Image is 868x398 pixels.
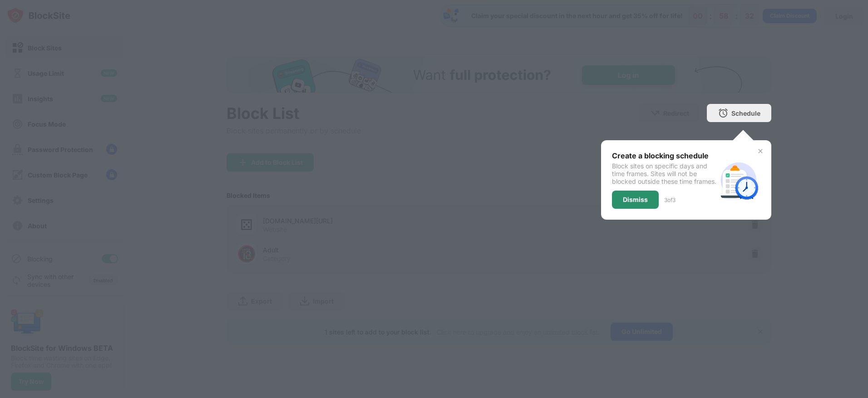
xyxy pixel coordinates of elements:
div: Block sites on specific days and time frames. Sites will not be blocked outside these time frames. [612,162,717,185]
img: schedule.svg [717,158,760,202]
div: Dismiss [623,196,648,203]
div: Create a blocking schedule [612,151,717,160]
div: Schedule [731,109,760,117]
div: 3 of 3 [664,197,676,203]
img: x-button.svg [757,147,764,155]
